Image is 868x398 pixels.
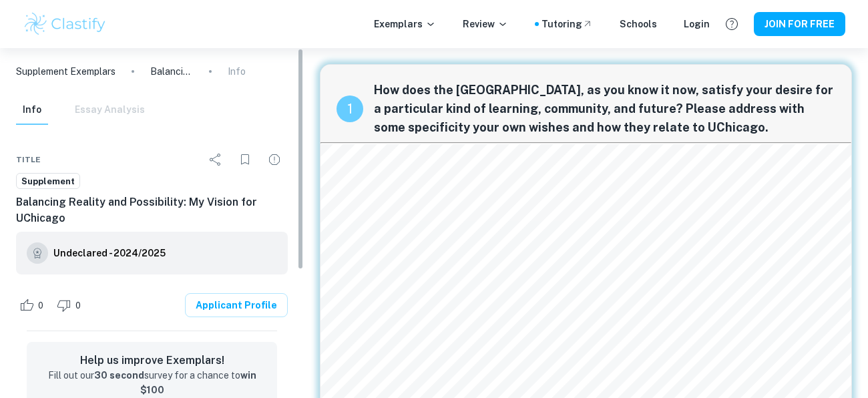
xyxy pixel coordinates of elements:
span: 0 [31,299,51,313]
a: Login [684,17,710,31]
a: Tutoring [541,17,593,31]
button: Help and Feedback [720,13,743,35]
h6: Help us improve Exemplars! [37,353,266,369]
strong: 30 second [94,370,144,381]
div: Report issue [261,146,288,173]
a: Supplement Exemplars [16,64,116,79]
div: Bookmark [232,146,258,173]
a: Applicant Profile [185,293,288,317]
p: Exemplars [374,17,436,31]
h6: Balancing Reality and Possibility: My Vision for UChicago [16,194,288,226]
span: Title [16,154,41,166]
div: Dislike [53,294,88,316]
h6: Undeclared - 2024/2025 [53,246,166,260]
p: Fill out our survey for a chance to [37,369,266,398]
img: Clastify logo [23,11,107,37]
p: Info [228,64,246,79]
span: 0 [68,299,88,313]
div: recipe [337,95,363,122]
button: Info [16,95,48,125]
a: Supplement [16,173,80,190]
p: Balancing Reality and Possibility: My Vision for UChicago [150,64,193,79]
p: Review [463,17,508,31]
div: Share [202,146,229,173]
span: How does the [GEOGRAPHIC_DATA], as you know it now, satisfy your desire for a particular kind of ... [374,81,835,137]
button: JOIN FOR FREE [754,12,845,36]
a: Undeclared - 2024/2025 [53,242,166,264]
a: Schools [620,17,657,31]
div: Like [16,294,51,316]
span: Supplement [17,175,79,188]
